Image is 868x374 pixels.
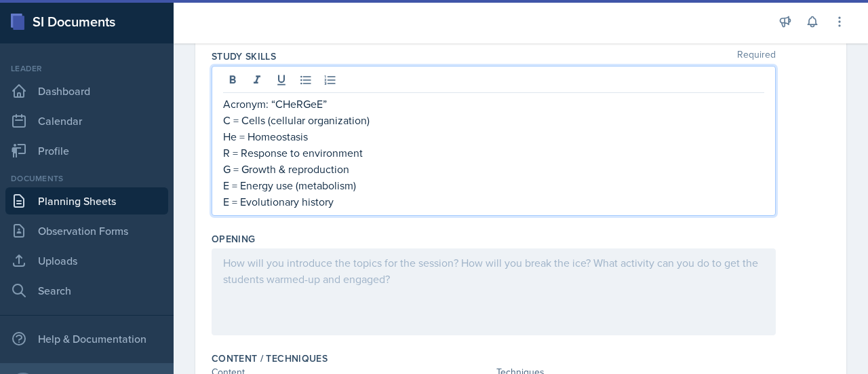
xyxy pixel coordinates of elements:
a: Dashboard [5,77,168,105]
a: Observation Forms [5,217,168,244]
label: Study Skills [212,50,276,63]
p: He = Homeostasis [223,128,764,145]
div: Leader [5,62,168,75]
p: R = Response to environment [223,145,764,161]
p: C = Cells (cellular organization) [223,112,764,128]
p: E = Evolutionary history [223,193,764,210]
div: Help & Documentation [5,325,168,352]
label: Content / Techniques [212,352,328,365]
p: E = Energy use (metabolism) [223,177,764,193]
p: Acronym: “CHeRGeE” [223,96,764,112]
label: Opening [212,232,255,246]
span: Required [737,50,776,63]
a: Planning Sheets [5,187,168,214]
p: G = Growth & reproduction [223,161,764,177]
a: Profile [5,137,168,164]
a: Uploads [5,247,168,274]
div: Documents [5,172,168,185]
a: Search [5,277,168,304]
a: Calendar [5,107,168,134]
